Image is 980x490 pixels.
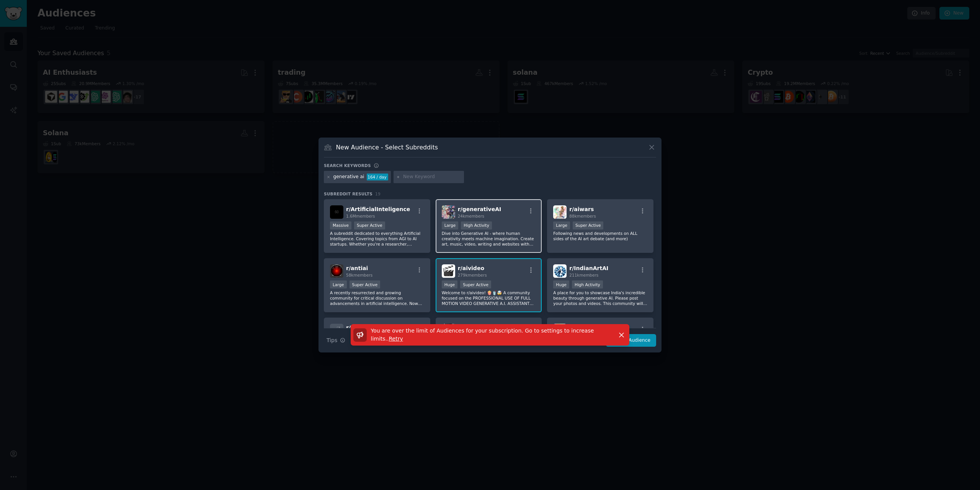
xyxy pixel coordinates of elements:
img: aiwars [553,205,567,219]
p: Welcome to r/aivideo! 🍿🥤🤯 A community focused on the PROFESSIONAL USE OF FULL MOTION VIDEO GENERA... [442,290,536,306]
span: r/ aivideo [458,265,484,271]
span: 88k members [569,214,596,218]
div: Super Active [573,221,604,229]
img: artificial [553,324,567,337]
img: notGenerativeAI [442,324,455,337]
p: Following news and developments on ALL sides of the AI art debate (and more) [553,231,647,241]
p: A place for you to showcase India's incredible beauty through generative AI. Please post your pho... [553,290,647,306]
div: Super Active [354,221,385,229]
p: Dive into Generative AI - where human creativity meets machine imagination. Create art, music, vi... [442,231,536,247]
div: High Activity [461,221,492,229]
span: 58k members [346,273,372,277]
img: antiai [330,264,343,278]
div: Huge [553,280,569,288]
span: 1.6M members [346,214,375,218]
img: ArtificialInteligence [330,205,343,219]
img: aivideo [442,264,455,278]
div: Super Active [350,280,381,288]
div: High Activity [572,280,603,288]
img: generativeAI [442,205,455,219]
span: r/ IndianArtAI [569,265,608,271]
span: 19 [375,192,381,196]
div: Huge [442,280,458,288]
span: Retry [389,336,403,342]
p: A recently resurrected and growing community for critical discussion on advancements in artificia... [330,290,424,306]
input: New Keyword [403,174,461,180]
p: A subreddit dedicated to everything Artificial Intelligence. Covering topics from AGI to AI start... [330,231,424,247]
span: You are over the limit of Audiences for your subscription. Go to settings to increase limits. . [371,328,594,342]
h3: Search keywords [324,163,371,168]
h3: New Audience - Select Subreddits [336,143,438,151]
span: 24k members [458,214,484,218]
div: Large [330,280,347,288]
div: Super Active [460,280,491,288]
div: Massive [330,221,351,229]
span: r/ ArtificialInteligence [346,206,410,212]
span: r/ generativeAI [458,206,501,212]
span: r/ aiwars [569,206,594,212]
div: 164 / day [367,174,388,180]
span: 279k members [458,273,487,277]
div: Large [442,221,459,229]
div: Large [553,221,570,229]
span: 211k members [569,273,598,277]
div: generative ai [333,174,364,180]
span: Subreddit Results [324,191,372,197]
img: IndianArtAI [553,264,567,278]
span: r/ antiai [346,265,368,271]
